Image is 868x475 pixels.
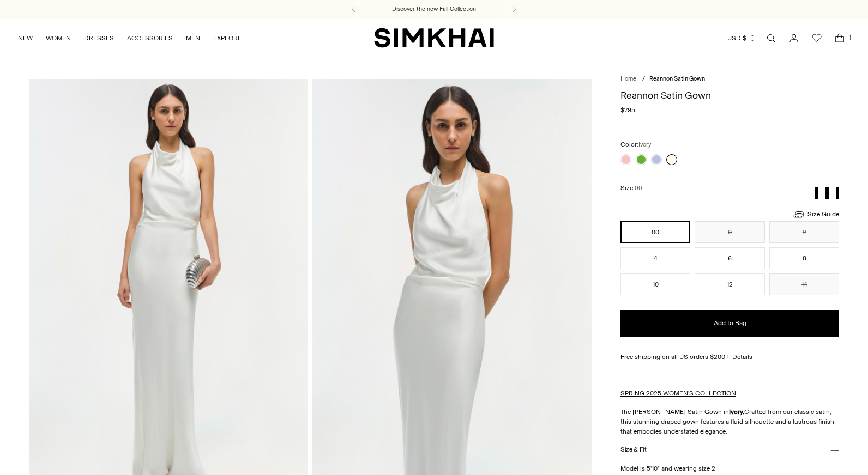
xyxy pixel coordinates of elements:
h3: Size & Fit [620,446,647,453]
a: WOMEN [46,26,71,50]
label: Size: [620,183,642,193]
label: Color: [620,139,651,150]
button: 12 [695,273,765,295]
span: Ivory [638,141,651,148]
a: Open cart modal [829,27,851,49]
a: Wishlist [806,27,828,49]
div: Free shipping on all US orders $200+ [620,352,840,362]
h1: Reannon Satin Gown [620,90,840,100]
button: 10 [620,273,691,295]
button: 8 [769,247,840,269]
p: The [PERSON_NAME] Satin Gown in Crafted from our classic satin, this stunning draped gown feature... [620,407,840,436]
div: / [642,75,645,84]
span: 1 [845,33,855,42]
button: 0 [695,221,765,243]
a: Open search modal [760,27,782,49]
a: MEN [186,26,200,50]
button: Size & Fit [620,436,840,464]
span: Reannon Satin Gown [649,75,705,82]
span: $795 [620,105,635,115]
button: Add to Bag [620,310,840,337]
a: Discover the new Fall Collection [392,5,476,14]
strong: Ivory. [729,408,744,416]
button: 00 [620,221,691,243]
nav: breadcrumbs [620,75,840,84]
a: Go to the account page [783,27,805,49]
button: USD $ [727,26,756,50]
a: Size Guide [792,208,839,221]
button: 14 [769,273,840,295]
a: NEW [18,26,33,50]
a: ACCESSORIES [127,26,173,50]
a: Details [732,352,752,362]
a: SPRING 2025 WOMEN'S COLLECTION [620,389,736,397]
span: Add to Bag [714,319,746,328]
span: 00 [635,185,642,192]
button: 2 [769,221,840,243]
a: EXPLORE [213,26,242,50]
button: 6 [695,247,765,269]
a: DRESSES [84,26,114,50]
a: SIMKHAI [374,27,494,48]
button: 4 [620,247,691,269]
a: Home [620,75,636,82]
